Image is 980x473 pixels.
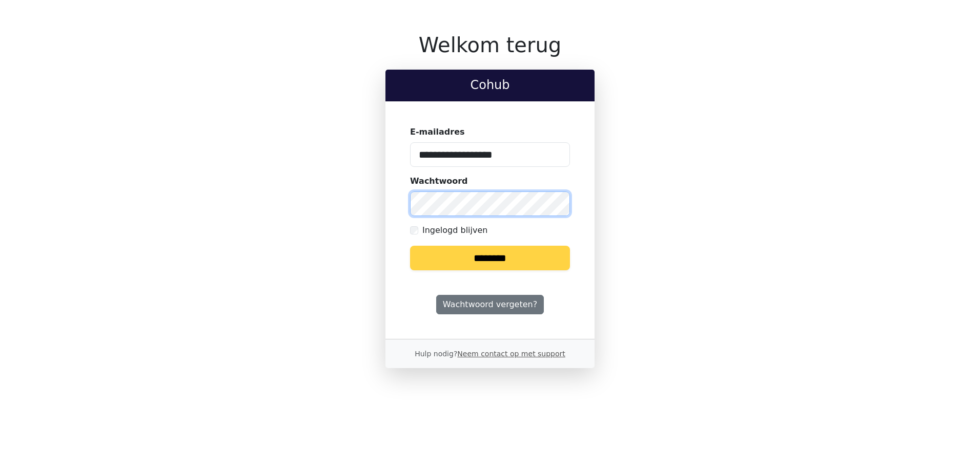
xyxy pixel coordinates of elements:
[422,224,487,236] label: Ingelogd blijven
[385,33,595,57] h1: Welkom terug
[394,78,586,93] h2: Cohub
[415,350,565,358] small: Hulp nodig?
[457,350,565,358] a: Neem contact op met support
[410,175,468,187] label: Wachtwoord
[436,295,544,314] a: Wachtwoord vergeten?
[410,126,465,138] label: E-mailadres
